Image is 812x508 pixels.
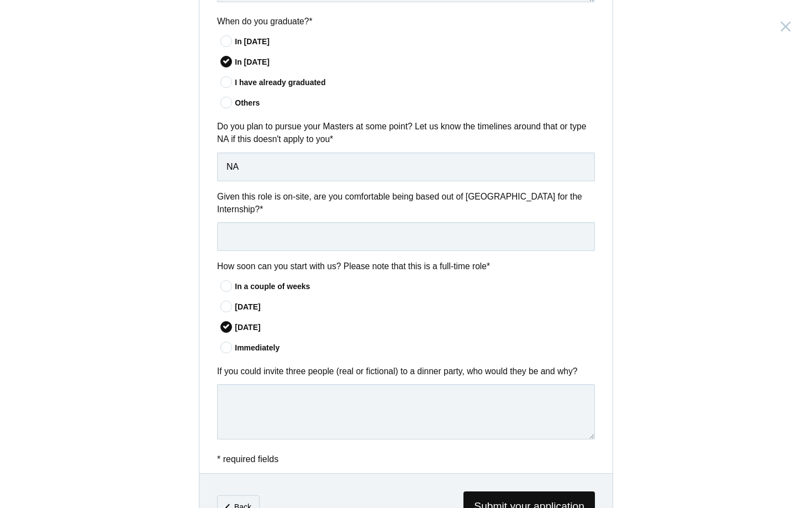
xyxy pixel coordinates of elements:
[217,190,595,216] label: Given this role is on-site, are you comfortable being based out of [GEOGRAPHIC_DATA] for the Inte...
[217,15,595,28] label: When do you graduate?
[235,97,595,109] div: Others
[235,301,595,313] div: [DATE]
[235,322,595,333] div: [DATE]
[217,260,595,273] label: How soon can you start with us? Please note that this is a full-time role
[217,120,595,146] label: Do you plan to pursue your Masters at some point? Let us know the timelines around that or type N...
[235,56,595,68] div: In [DATE]
[235,36,595,48] div: In [DATE]
[217,454,278,464] span: * required fields
[217,365,595,378] label: If you could invite three people (real or fictional) to a dinner party, who would they be and why?
[235,342,595,354] div: Immediately
[235,77,595,88] div: I have already graduated
[235,281,595,292] div: In a couple of weeks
